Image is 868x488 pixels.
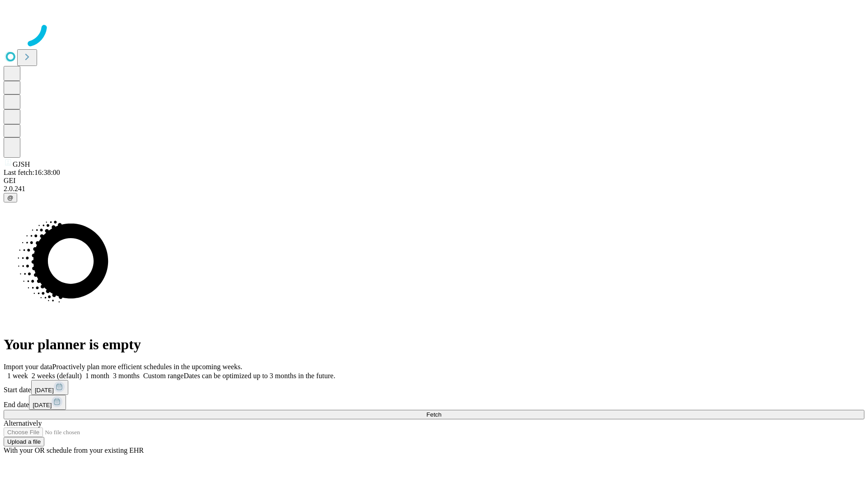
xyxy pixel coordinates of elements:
[85,372,109,380] span: 1 month
[4,446,144,454] span: With your OR schedule from your existing EHR
[426,411,441,418] span: Fetch
[35,387,54,394] span: [DATE]
[4,380,864,395] div: Start date
[113,372,140,380] span: 3 months
[143,372,184,380] span: Custom range
[4,410,864,419] button: Fetch
[31,380,68,395] button: [DATE]
[7,194,14,201] span: @
[32,372,82,380] span: 2 weeks (default)
[13,160,30,168] span: GJSH
[4,185,864,193] div: 2.0.241
[4,437,44,446] button: Upload a file
[7,372,28,380] span: 1 week
[184,372,335,380] span: Dates can be optimized up to 3 months in the future.
[4,419,42,427] span: Alternatively
[4,177,864,185] div: GEI
[52,363,242,371] span: Proactively plan more efficient schedules in the upcoming weeks.
[33,402,52,408] span: [DATE]
[29,395,66,410] button: [DATE]
[4,193,17,202] button: @
[4,395,864,410] div: End date
[4,169,60,176] span: Last fetch: 16:38:00
[4,336,864,353] h1: Your planner is empty
[4,363,52,371] span: Import your data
